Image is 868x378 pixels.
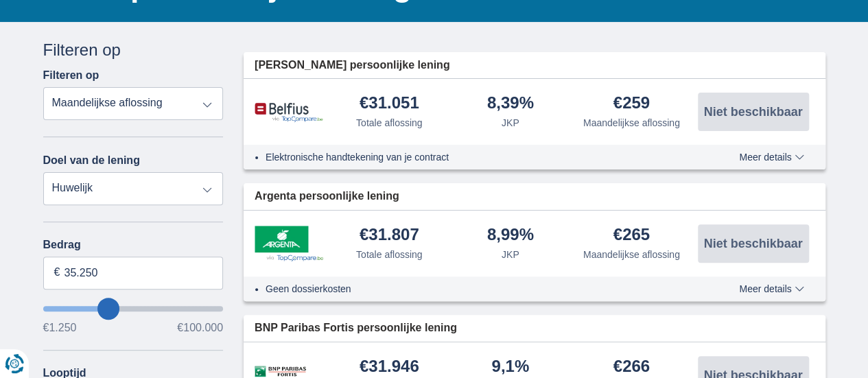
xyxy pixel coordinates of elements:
img: product.pl.alt Belfius [255,102,323,122]
div: €31.051 [360,95,419,113]
label: Filteren op [43,69,99,82]
button: Niet beschikbaar [698,93,809,131]
div: Maandelijkse aflossing [583,248,680,261]
div: Totale aflossing [356,248,423,261]
span: € [54,265,60,281]
div: Maandelijkse aflossing [583,116,680,130]
li: Geen dossierkosten [266,282,689,296]
button: Niet beschikbaar [698,224,809,263]
input: wantToBorrow [43,306,224,311]
div: €266 [613,358,650,377]
label: Bedrag [43,239,224,251]
div: €265 [613,226,650,245]
div: Filteren op [43,38,224,62]
div: 8,99% [487,226,534,245]
span: Meer details [739,284,804,294]
div: Totale aflossing [356,116,423,130]
div: 9,1% [491,358,529,377]
div: €31.946 [360,358,419,377]
span: €1.250 [43,322,77,333]
div: JKP [502,248,519,261]
div: JKP [502,116,519,130]
button: Meer details [729,152,814,163]
li: Elektronische handtekening van je contract [266,150,689,164]
span: €100.000 [177,322,223,333]
div: 8,39% [487,95,534,113]
label: Doel van de lening [43,154,140,167]
span: Niet beschikbaar [703,237,802,250]
span: Niet beschikbaar [703,106,802,118]
span: Meer details [739,152,804,162]
img: product.pl.alt Argenta [255,226,323,261]
div: €259 [613,95,650,113]
div: €31.807 [360,226,419,245]
span: Argenta persoonlijke lening [255,189,399,204]
button: Meer details [729,283,814,294]
span: BNP Paribas Fortis persoonlijke lening [255,320,457,336]
span: [PERSON_NAME] persoonlijke lening [255,58,449,73]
